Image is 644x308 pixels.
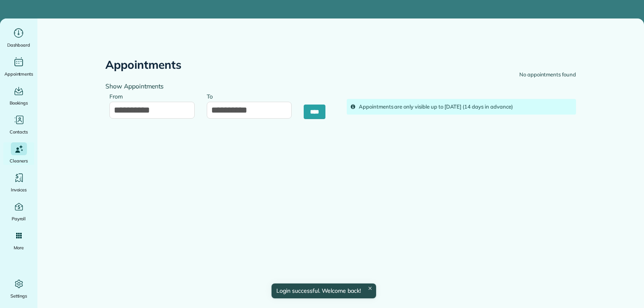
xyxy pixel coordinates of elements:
[4,70,33,78] span: Appointments
[12,215,26,223] span: Payroll
[10,292,27,300] span: Settings
[3,200,34,223] a: Payroll
[10,99,28,107] span: Bookings
[3,171,34,194] a: Invoices
[14,244,24,252] span: More
[272,283,376,298] div: Login successful. Welcome back!
[359,103,572,111] div: Appointments are only visible up to [DATE] (14 days in advance)
[7,41,30,49] span: Dashboard
[3,84,34,107] a: Bookings
[3,113,34,136] a: Contacts
[10,157,28,165] span: Cleaners
[3,55,34,78] a: Appointments
[3,27,34,49] a: Dashboard
[519,71,576,79] div: No appointments found
[3,142,34,165] a: Cleaners
[105,83,335,90] h4: Show Appointments
[105,59,181,71] h2: Appointments
[3,277,34,300] a: Settings
[207,88,217,103] label: To
[11,186,27,194] span: Invoices
[109,88,127,103] label: From
[10,128,28,136] span: Contacts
